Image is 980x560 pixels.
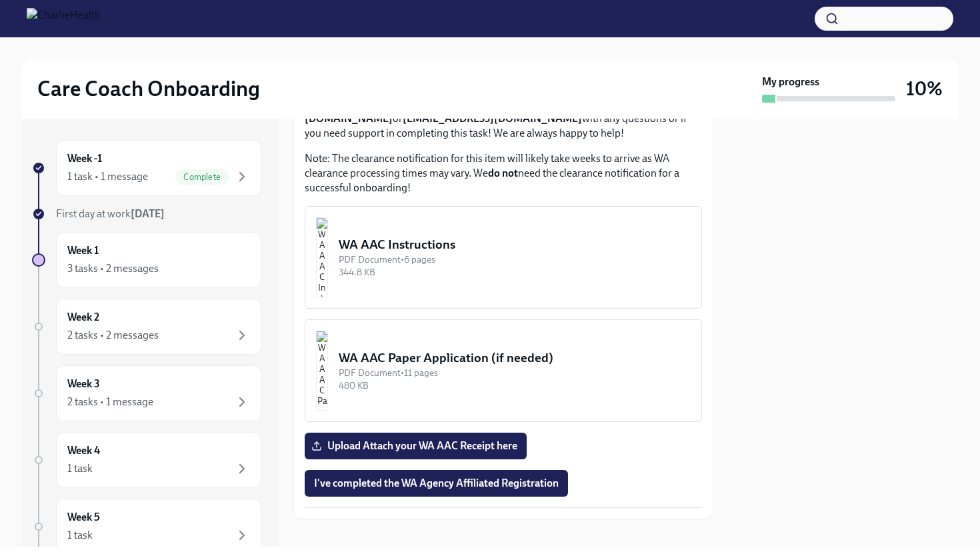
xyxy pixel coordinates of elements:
h6: Week 4 [67,443,100,458]
div: 2 tasks • 1 message [67,395,153,409]
h3: 10% [906,77,943,101]
h2: Care Coach Onboarding [37,75,260,102]
a: Week 32 tasks • 1 message [32,365,261,421]
div: PDF Document • 11 pages [339,367,691,379]
h6: Week 1 [67,243,99,258]
img: WA AAC Paper Application (if needed) [316,331,328,411]
div: PDF Document • 6 pages [339,253,691,266]
span: First day at work [56,207,165,220]
a: Week 51 task [32,499,261,555]
strong: [DATE] [131,207,165,220]
h6: Week 5 [67,510,100,525]
strong: [EMAIL_ADDRESS][PERSON_NAME][DOMAIN_NAME] [305,97,567,125]
p: Note: The clearance notification for this item will likely take weeks to arrive as WA clearance p... [305,151,702,195]
div: 1 task [67,461,93,476]
div: 1 task [67,528,93,543]
div: WA AAC Paper Application (if needed) [339,349,691,367]
a: Week 13 tasks • 2 messages [32,232,261,288]
label: Upload Attach your WA AAC Receipt here [305,433,527,459]
img: CharlieHealth [27,8,101,29]
div: WA AAC Instructions [339,236,691,253]
strong: do not [488,167,518,179]
button: WA AAC InstructionsPDF Document•6 pages344.8 KB [305,206,702,309]
span: I've completed the WA Agency Affiliated Registration [314,477,559,490]
button: WA AAC Paper Application (if needed)PDF Document•11 pages480 KB [305,319,702,422]
div: 1 task • 1 message [67,169,148,184]
div: 3 tasks • 2 messages [67,261,159,276]
strong: [EMAIL_ADDRESS][DOMAIN_NAME] [403,112,582,125]
h6: Week -1 [67,151,102,166]
a: Week 22 tasks • 2 messages [32,299,261,355]
a: Week -11 task • 1 messageComplete [32,140,261,196]
a: Week 41 task [32,432,261,488]
h6: Week 2 [67,310,99,325]
div: 480 KB [339,379,691,392]
div: 344.8 KB [339,266,691,279]
button: I've completed the WA Agency Affiliated Registration [305,470,568,497]
div: 2 tasks • 2 messages [67,328,159,343]
strong: My progress [762,75,819,89]
span: Complete [175,172,229,182]
h6: Week 3 [67,377,100,391]
span: Upload Attach your WA AAC Receipt here [314,439,517,453]
img: WA AAC Instructions [316,217,328,297]
a: First day at work[DATE] [32,207,261,221]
